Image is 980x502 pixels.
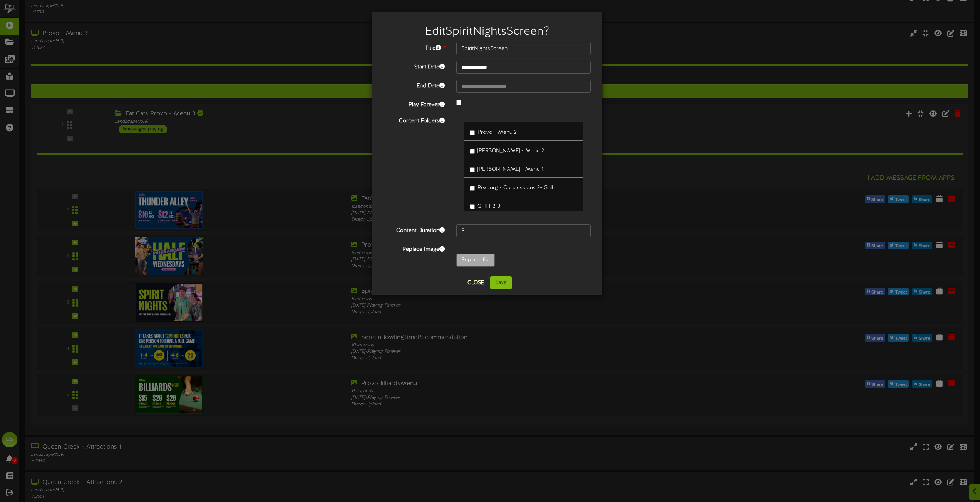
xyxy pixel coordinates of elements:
[463,277,489,289] button: Close
[470,186,475,191] input: Rexburg - Concessions 3- Grill
[378,42,451,52] label: Title
[470,167,475,172] input: [PERSON_NAME] - Menu 1
[477,148,544,154] span: [PERSON_NAME] - Menu 2
[456,42,591,55] input: Title
[470,149,475,154] input: [PERSON_NAME] - Menu 2
[470,204,475,209] input: Grill 1-2-3
[490,276,512,289] button: Save
[378,98,451,109] label: Play Forever
[477,167,543,172] span: [PERSON_NAME] - Menu 1
[378,115,451,125] label: Content Folders
[378,80,451,90] label: End Date
[384,25,591,38] h2: Edit SpiritNightsScreen ?
[456,224,591,237] input: 15
[378,243,451,254] label: Replace Image
[378,61,451,71] label: Start Date
[477,203,500,209] span: Grill 1-2-3
[477,130,517,135] span: Provo - Menu 2
[477,185,553,191] span: Rexburg - Concessions 3- Grill
[470,130,475,135] input: Provo - Menu 2
[378,224,451,235] label: Content Duration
